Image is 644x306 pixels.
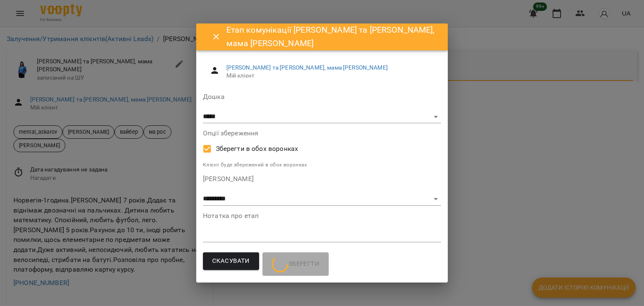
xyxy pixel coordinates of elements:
p: Клієнт буде збережений в обох воронках [203,161,441,169]
button: Скасувати [203,252,259,270]
label: Нотатка про етап [203,213,441,219]
label: Дошка [203,93,441,100]
a: [PERSON_NAME] та [PERSON_NAME], мама [PERSON_NAME] [226,64,388,71]
span: Зберегти в обох воронках [216,144,299,154]
span: Скасувати [212,256,250,267]
button: Close [206,27,226,47]
label: Опції збереження [203,130,441,137]
label: [PERSON_NAME] [203,176,441,182]
span: Мій клієнт [226,72,434,80]
h6: Етап комунікації [PERSON_NAME] та [PERSON_NAME], мама [PERSON_NAME] [226,23,438,50]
